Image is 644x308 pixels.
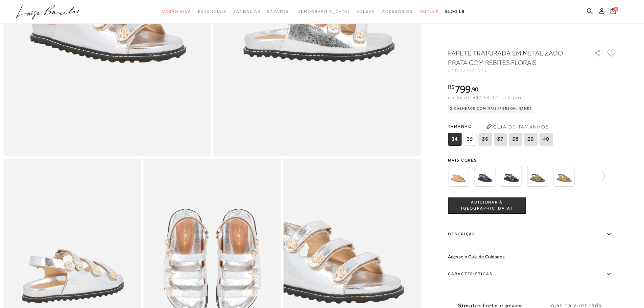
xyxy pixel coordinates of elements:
[553,166,574,187] img: PAPETE TRATORADA EM COURO BEGE ARGILA COM REBITES FLORAIS
[509,133,522,146] span: 38
[455,83,471,95] span: 799
[474,166,495,187] img: PAPETE EM COURO AZUL NAVAL COM APLICAÇÕES DOURADAS
[420,5,438,18] a: categoryNavScreenReaderText
[527,166,548,187] img: PAPETE EM COURO VERDE ASPARGO COM APLICAÇÕES DOURADAS
[295,5,350,18] a: noSubCategoriesText
[267,5,288,18] a: categoryNavScreenReaderText
[448,197,526,214] button: ADICIONAR À [GEOGRAPHIC_DATA]
[463,133,477,146] span: 35
[448,199,525,211] span: ADICIONAR À [GEOGRAPHIC_DATA]
[233,5,260,18] a: categoryNavScreenReaderText
[448,224,617,244] label: Descrição
[267,9,288,14] span: Sapatos
[448,84,455,90] i: R$
[448,133,461,146] span: 34
[162,5,191,18] a: categoryNavScreenReaderText
[460,68,487,73] span: 123501974
[524,133,538,146] span: 39
[356,9,375,14] span: Bolsas
[448,104,534,113] div: Cashback com Mais [PERSON_NAME]
[162,9,191,14] span: Verão Viva
[382,5,413,18] a: categoryNavScreenReaderText
[445,9,465,14] span: BLOG LB
[494,133,507,146] span: 37
[448,121,554,132] span: Tamanho
[382,9,413,14] span: Acessórios
[448,95,526,100] span: ou 6x de R$133,32 sem juros
[420,9,438,14] span: Outlet
[448,48,575,67] h1: PAPETE TRATORADA EM METALIZADO PRATA COM REBITES FLORAIS
[445,5,465,18] a: BLOG LB
[356,5,375,18] a: categoryNavScreenReaderText
[448,254,505,259] a: Acesse o Guia de Cuidados
[198,5,226,18] a: categoryNavScreenReaderText
[609,7,618,17] button: 0
[478,133,492,146] span: 36
[501,166,522,187] img: PAPETE EM COURO PRETO COM APLICAÇÕES DOURADAS
[614,7,618,11] span: 0
[484,121,551,132] button: Guia de Tamanhos
[539,133,553,146] span: 40
[472,86,478,93] span: 90
[448,158,617,162] span: Mais cores
[295,9,350,14] span: [DEMOGRAPHIC_DATA]
[448,69,583,73] div: CÓD:
[448,166,469,187] img: PAPETE EM COURO AREIA COM APLICAÇÕES DOURADAS
[233,9,260,14] span: Sandálias
[471,86,478,92] i: ,
[448,264,617,284] label: Características
[198,9,226,14] span: Essenciais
